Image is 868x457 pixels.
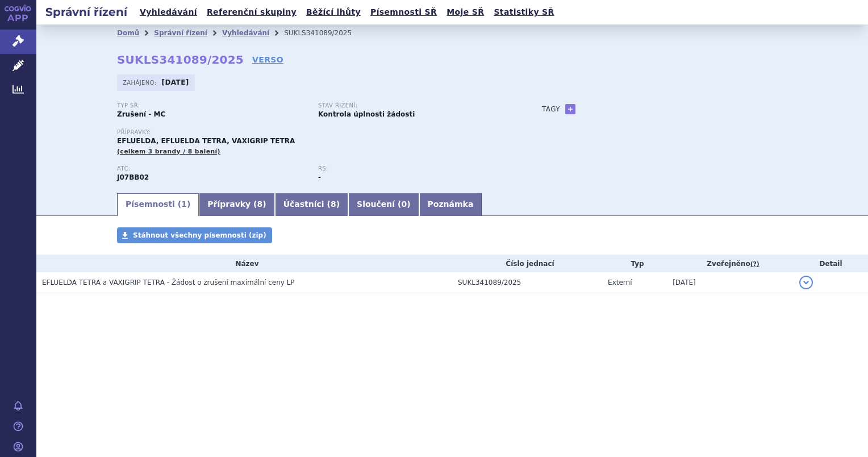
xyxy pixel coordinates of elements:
[275,193,348,216] a: Účastníci (8)
[799,276,813,289] button: detail
[667,272,794,293] td: [DATE]
[750,260,759,268] abbr: (?)
[667,255,794,272] th: Zveřejněno
[133,231,266,239] span: Stáhnout všechny písemnosti (zip)
[117,29,139,37] a: Domů
[117,165,307,172] p: ATC:
[318,165,508,172] p: RS:
[42,279,295,286] span: EFLUELDA TETRA a VAXIGRIP TETRA - Žádost o zrušení maximální ceny LP
[331,200,336,209] span: 8
[348,193,419,216] a: Sloučení (0)
[401,200,407,209] span: 0
[162,78,189,86] strong: [DATE]
[284,24,366,41] li: SUKLS341089/2025
[794,255,868,272] th: Detail
[117,173,149,181] strong: CHŘIPKA, INAKTIVOVANÁ VAKCÍNA, ŠTĚPENÝ VIRUS NEBO POVRCHOVÝ ANTIGEN
[602,255,667,272] th: Typ
[36,255,452,272] th: Název
[452,272,602,293] td: SUKL341089/2025
[117,193,199,216] a: Písemnosti (1)
[117,53,244,67] strong: SUKLS341089/2025
[117,102,307,109] p: Typ SŘ:
[117,148,220,155] span: (celkem 3 brandy / 8 balení)
[154,29,207,37] a: Správní řízení
[117,129,519,136] p: Přípravky:
[136,5,201,20] a: Vyhledávání
[452,255,602,272] th: Číslo jednací
[565,104,575,114] a: +
[318,173,321,181] strong: -
[490,5,557,20] a: Statistiky SŘ
[443,5,487,20] a: Moje SŘ
[203,5,300,20] a: Referenční skupiny
[123,78,158,87] span: Zahájeno:
[222,29,269,37] a: Vyhledávání
[117,227,272,243] a: Stáhnout všechny písemnosti (zip)
[318,102,508,109] p: Stav řízení:
[117,110,165,118] strong: Zrušení - MC
[367,5,440,20] a: Písemnosti SŘ
[303,5,364,20] a: Běžící lhůty
[181,200,187,209] span: 1
[36,4,136,20] h2: Správní řízení
[199,193,274,216] a: Přípravky (8)
[419,193,482,216] a: Poznámka
[252,54,283,65] a: VERSO
[542,102,560,116] h3: Tagy
[318,110,415,118] strong: Kontrola úplnosti žádosti
[117,137,295,145] span: EFLUELDA, EFLUELDA TETRA, VAXIGRIP TETRA
[257,200,263,209] span: 8
[608,279,632,286] span: Externí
